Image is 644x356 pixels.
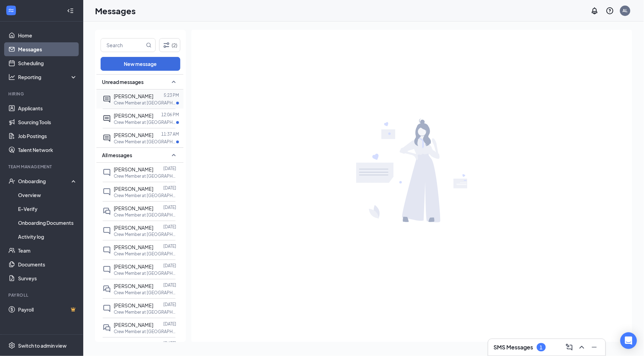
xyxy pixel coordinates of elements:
button: Filter (2) [159,38,180,52]
p: Crew Member at [GEOGRAPHIC_DATA] [114,139,176,145]
svg: SmallChevronUp [170,151,178,159]
svg: Notifications [591,7,599,15]
svg: DoubleChat [103,207,111,215]
span: All messages [102,152,132,159]
svg: MagnifyingGlass [146,42,152,48]
svg: ChatInactive [103,265,111,274]
svg: SmallChevronUp [170,78,178,86]
a: Team [18,244,77,257]
p: Crew Member at [GEOGRAPHIC_DATA] [114,329,176,334]
p: [DATE] [163,321,176,327]
span: [PERSON_NAME] [114,283,153,289]
p: 12:06 PM [161,112,179,118]
button: ComposeMessage [564,342,575,353]
p: 11:37 AM [161,131,179,137]
svg: Collapse [67,7,74,14]
button: ChevronUp [576,342,587,353]
a: Job Postings [18,129,77,143]
a: Overview [18,188,77,202]
span: [PERSON_NAME] [114,322,153,328]
div: Reporting [18,74,78,80]
p: [DATE] [163,243,176,249]
a: Activity log [18,230,77,244]
p: [DATE] [163,282,176,288]
div: Open Intercom Messenger [620,332,637,349]
h3: SMS Messages [494,344,533,351]
a: Home [18,28,77,42]
p: Crew Member at [GEOGRAPHIC_DATA] [114,173,176,179]
a: Talent Network [18,143,77,157]
div: Onboarding [18,178,71,185]
span: [PERSON_NAME] [114,112,153,119]
svg: ActiveChat [103,115,111,123]
p: Crew Member at [GEOGRAPHIC_DATA] [114,100,176,106]
a: Surveys [18,271,77,285]
svg: ChatInactive [103,246,111,254]
button: Minimize [589,342,600,353]
svg: QuestionInfo [606,7,614,15]
p: Crew Member at [GEOGRAPHIC_DATA] [114,309,176,315]
p: [DATE] [163,263,176,269]
div: 1 [540,345,543,350]
p: [DATE] [163,302,176,307]
p: [DATE] [163,204,176,210]
p: Crew Member at [GEOGRAPHIC_DATA] [114,193,176,198]
svg: ChatInactive [103,188,111,196]
svg: DoubleChat [103,285,111,293]
p: [DATE] [163,340,176,346]
svg: ChatInactive [103,304,111,313]
svg: ComposeMessage [565,343,574,351]
p: [DATE] [163,224,176,230]
svg: ChatInactive [103,227,111,235]
span: [PERSON_NAME] [114,186,153,192]
svg: ActiveChat [103,134,111,142]
button: New message [101,57,180,71]
span: [PERSON_NAME] [114,205,153,211]
span: [PERSON_NAME] [114,132,153,138]
a: PayrollCrown [18,303,77,316]
a: Onboarding Documents [18,216,77,230]
div: Switch to admin view [18,342,67,349]
span: [PERSON_NAME] [114,263,153,270]
p: Crew Member at [GEOGRAPHIC_DATA] [114,119,176,125]
p: Crew Member at [GEOGRAPHIC_DATA] [114,212,176,218]
svg: Minimize [590,343,599,351]
span: Unread messages [102,78,144,85]
p: [DATE] [163,185,176,191]
a: Applicants [18,101,77,115]
p: Crew Member at [GEOGRAPHIC_DATA] [114,231,176,237]
svg: ActiveChat [103,95,111,103]
div: Hiring [8,91,76,97]
span: [PERSON_NAME] [114,302,153,308]
svg: ChevronUp [578,343,586,351]
span: [PERSON_NAME] [114,341,153,347]
p: Crew Member at [GEOGRAPHIC_DATA] [114,251,176,257]
p: Crew Member at [GEOGRAPHIC_DATA] [114,290,176,296]
svg: UserCheck [8,178,15,185]
input: Search [101,39,145,52]
a: Sourcing Tools [18,115,77,129]
svg: WorkstreamLogo [8,7,15,14]
div: Payroll [8,292,76,298]
div: AL [623,8,628,14]
svg: ChatInactive [103,168,111,177]
svg: Settings [8,342,15,349]
p: [DATE] [163,166,176,171]
h1: Messages [95,5,136,17]
a: Messages [18,42,77,56]
a: Documents [18,257,77,271]
div: Team Management [8,164,76,170]
span: [PERSON_NAME] [114,224,153,231]
p: 5:23 PM [164,92,179,98]
span: [PERSON_NAME] [114,166,153,172]
span: [PERSON_NAME] [114,93,153,99]
a: Scheduling [18,56,77,70]
span: [PERSON_NAME] [114,244,153,250]
svg: Analysis [8,74,15,80]
svg: DoubleChat [103,324,111,332]
svg: Filter [162,41,171,49]
p: Crew Member at [GEOGRAPHIC_DATA] [114,270,176,276]
a: E-Verify [18,202,77,216]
